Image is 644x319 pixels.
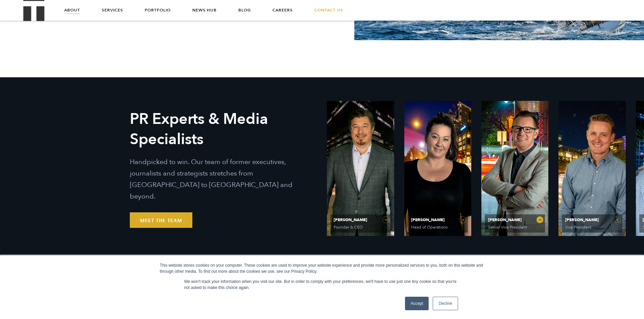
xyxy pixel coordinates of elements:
a: View Bio for Matt Grant [481,101,548,236]
span: Head of Operations [411,225,463,229]
span: [PERSON_NAME] [334,218,387,222]
span: Founder & CEO [334,225,386,229]
p: We won't track your information when you visit our site. But in order to comply with your prefere... [184,278,460,291]
span: [PERSON_NAME] [411,218,464,222]
div: This website stores cookies on your computer. These cookies are used to improve your website expe... [160,262,484,274]
a: Decline [433,297,458,310]
span: [PERSON_NAME] [565,218,619,222]
a: Meet the Team [130,212,192,228]
span: [PERSON_NAME] [488,218,542,222]
a: View Bio for Ethan Parker [327,101,394,236]
span: Senior Vice President [488,225,540,229]
a: Accept [405,297,429,310]
span: Vice President [565,225,617,229]
h2: PR Experts & Media Specialists [130,109,317,150]
p: Handpicked to win. Our team of former executives, journalists and strategists stretches from [GEO... [130,156,317,202]
a: View Bio for Olivia Gardner [404,101,471,236]
a: View Bio for Will Kruisbrink [558,101,625,236]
